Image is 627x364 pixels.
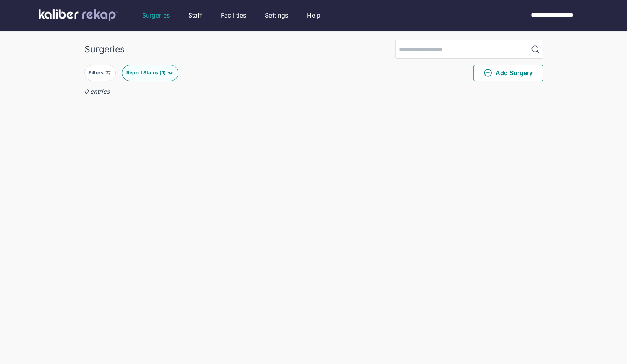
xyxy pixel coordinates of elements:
a: Staff [188,11,202,20]
a: Help [307,11,321,20]
img: faders-horizontal-grey.d550dbda.svg [105,70,111,76]
div: Surgeries [84,44,125,55]
button: Report Status (1) [122,65,178,81]
a: Facilities [221,11,246,20]
a: Settings [265,11,288,20]
a: Surgeries [142,11,170,20]
button: Add Surgery [473,65,543,81]
img: PlusCircleGreen.5fd88d77.svg [483,68,493,77]
img: MagnifyingGlass.1dc66aab.svg [531,45,540,54]
span: Add Surgery [483,68,533,77]
div: Report Status ( 1 ) [126,70,168,76]
img: filter-caret-down-teal.92025d28.svg [167,70,173,76]
div: Filters [89,70,105,76]
div: 0 entries [84,87,543,96]
button: Filters [84,65,116,81]
img: kaliber labs logo [39,9,118,21]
